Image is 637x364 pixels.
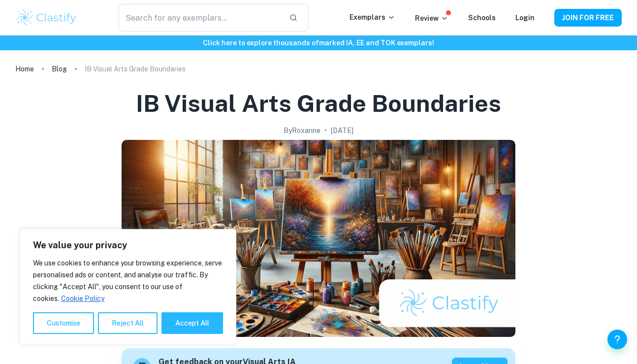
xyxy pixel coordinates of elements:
[85,64,186,74] p: IB Visual Arts Grade Boundaries
[15,62,34,76] a: Home
[2,37,635,48] h6: Click here to explore thousands of marked IA, EE and TOK exemplars !
[33,257,223,304] p: We use cookies to enhance your browsing experience, serve personalised ads or content, and analys...
[61,294,105,303] a: Cookie Policy
[98,312,158,334] button: Reject All
[52,62,67,76] a: Blog
[331,125,353,136] h2: [DATE]
[161,312,223,334] button: Accept All
[554,9,622,27] button: JOIN FOR FREE
[468,14,496,22] a: Schools
[284,125,320,136] h2: By Roxanne
[33,239,223,251] p: We value your privacy
[33,312,94,334] button: Customise
[119,4,281,32] input: Search for any exemplars...
[607,330,627,349] button: Help and Feedback
[20,229,236,344] div: We value your privacy
[122,140,515,337] img: IB Visual Arts Grade Boundaries cover image
[350,12,395,23] p: Exemplars
[415,13,448,24] p: Review
[515,14,535,22] a: Login
[136,88,501,119] h1: IB Visual Arts Grade Boundaries
[324,125,327,136] p: •
[15,8,78,28] img: Clastify logo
